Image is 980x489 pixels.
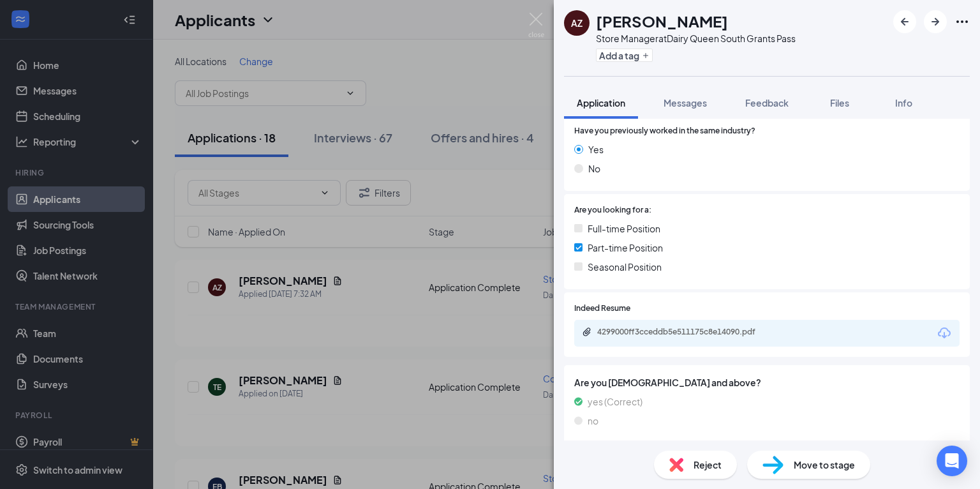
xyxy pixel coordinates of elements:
svg: Paperclip [582,327,592,337]
span: Indeed Resume [574,303,630,315]
span: Part-time Position [588,241,663,255]
svg: Plus [642,52,650,59]
h1: [PERSON_NAME] [596,10,728,32]
span: Full-time Position [588,222,660,236]
span: Seasonal Position [588,260,662,274]
span: Application [577,97,625,109]
span: no [588,414,598,428]
span: No [588,162,600,176]
button: ArrowRight [924,10,947,33]
span: yes (Correct) [588,395,642,409]
button: PlusAdd a tag [596,49,653,62]
span: Feedback [745,97,789,109]
div: AZ [571,17,583,29]
span: Have you previously worked in the same industry? [574,125,755,137]
span: Info [895,97,912,109]
svg: Ellipses [954,14,970,29]
div: 4299000ff3cceddb5e511175c8e14090.pdf [597,327,776,337]
span: Reject [694,458,722,472]
span: Move to stage [794,458,855,472]
span: Are you [DEMOGRAPHIC_DATA] and above? [574,375,960,389]
span: Are you looking for a: [574,204,651,216]
svg: ArrowLeftNew [897,14,912,29]
div: Store Manager at Dairy Queen South Grants Pass [596,32,796,45]
span: Files [830,97,849,109]
span: Yes [588,142,604,156]
a: Paperclip4299000ff3cceddb5e511175c8e14090.pdf [582,327,789,339]
span: Messages [664,97,707,109]
button: ArrowLeftNew [893,10,916,33]
svg: Download [937,326,952,341]
svg: ArrowRight [928,14,943,29]
div: Open Intercom Messenger [937,446,967,476]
